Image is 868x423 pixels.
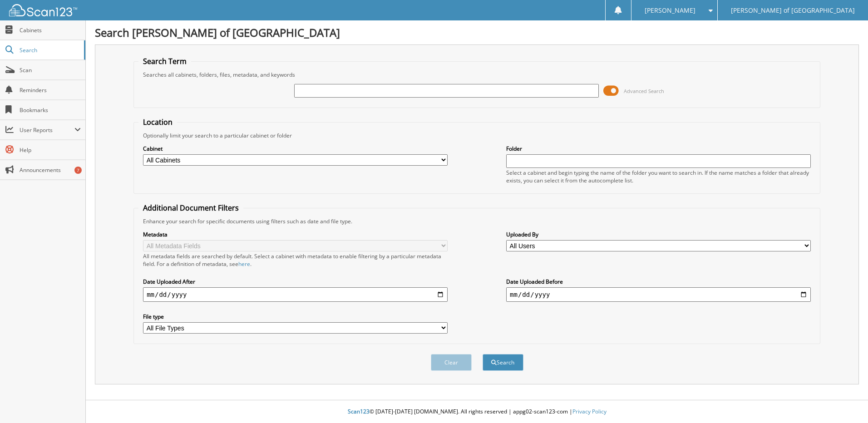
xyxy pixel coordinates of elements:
span: Help [20,146,81,154]
label: Date Uploaded Before [506,278,811,285]
div: Select a cabinet and begin typing the name of the folder you want to search in. If the name match... [506,169,811,184]
label: Date Uploaded After [143,278,448,285]
label: Metadata [143,231,448,238]
iframe: Chat Widget [823,379,868,423]
span: Scan123 [348,408,370,415]
span: [PERSON_NAME] [645,8,695,13]
input: start [143,287,448,302]
div: © [DATE]-[DATE] [DOMAIN_NAME]. All rights reserved | appg02-scan123-com | [86,401,868,423]
label: File type [143,313,448,320]
div: Enhance your search for specific documents using filters such as date and file type. [138,217,815,225]
span: Reminders [20,86,81,94]
span: Announcements [20,166,81,174]
button: Search [483,354,523,371]
label: Uploaded By [506,231,811,238]
div: All metadata fields are searched by default. Select a cabinet with metadata to enable filtering b... [143,252,448,268]
label: Cabinet [143,145,448,152]
label: Folder [506,145,811,152]
div: Searches all cabinets, folders, files, metadata, and keywords [138,71,815,79]
legend: Search Term [138,56,191,66]
span: Cabinets [20,26,81,34]
div: 7 [74,167,82,174]
div: Optionally limit your search to a particular cabinet or folder [138,132,815,139]
input: end [506,287,811,302]
legend: Additional Document Filters [138,203,243,213]
button: Clear [431,354,472,371]
span: Scan [20,66,81,74]
span: Bookmarks [20,106,81,114]
img: scan123-logo-white.svg [9,4,77,16]
h1: Search [PERSON_NAME] of [GEOGRAPHIC_DATA] [95,25,859,40]
legend: Location [138,117,177,127]
span: [PERSON_NAME] of [GEOGRAPHIC_DATA] [731,8,855,13]
span: Advanced Search [624,88,664,94]
a: here [238,260,250,268]
a: Privacy Policy [572,408,607,415]
span: Search [20,46,79,54]
span: User Reports [20,126,74,134]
